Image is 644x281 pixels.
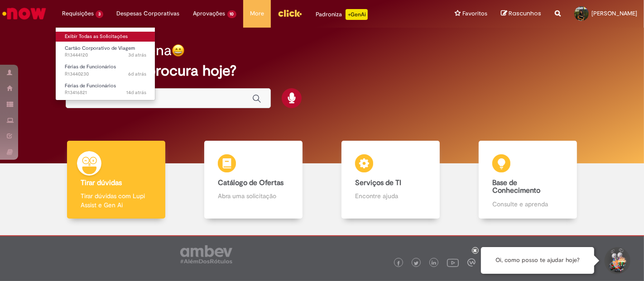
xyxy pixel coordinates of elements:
p: Abra uma solicitação [218,191,289,200]
span: Férias de Funcionários [65,63,116,70]
a: Tirar dúvidas Tirar dúvidas com Lupi Assist e Gen Ai [48,141,185,219]
time: 14/08/2025 10:26:29 [126,89,146,96]
img: logo_footer_linkedin.png [432,261,436,266]
ul: Requisições [55,27,155,100]
img: click_logo_yellow_360x200.png [278,6,302,20]
p: Tirar dúvidas com Lupi Assist e Gen Ai [81,191,152,210]
span: Aprovações [193,9,226,18]
img: logo_footer_ambev_rotulo_gray.png [180,245,232,263]
img: happy-face.png [172,44,185,57]
b: Serviços de TI [355,178,401,187]
b: Catálogo de Ofertas [218,178,284,187]
p: Consulte e aprenda [492,200,563,209]
time: 25/08/2025 12:50:02 [128,52,146,58]
span: Favoritos [462,9,487,18]
b: Base de Conhecimento [492,178,540,195]
div: Padroniza [316,9,368,20]
img: logo_footer_facebook.png [396,261,401,266]
span: 3 [96,10,103,18]
img: logo_footer_workplace.png [467,258,476,267]
a: Base de Conhecimento Consulte e aprenda [459,141,596,219]
a: Aberto R13440230 : Férias de Funcionários [56,62,155,79]
span: 14d atrás [126,89,146,96]
span: Cartão Corporativo de Viagem [65,45,135,52]
span: 3d atrás [128,52,146,58]
img: ServiceNow [1,5,48,23]
p: Encontre ajuda [355,191,426,200]
span: R13440230 [65,71,146,78]
span: R13416821 [65,89,146,96]
h2: O que você procura hoje? [66,63,578,79]
div: Oi, como posso te ajudar hoje? [481,247,594,274]
span: Requisições [62,9,94,18]
img: logo_footer_youtube.png [447,257,459,268]
img: logo_footer_twitter.png [414,261,418,266]
p: +GenAi [346,9,368,20]
span: More [250,9,264,18]
a: Aberto R13444120 : Cartão Corporativo de Viagem [56,43,155,60]
span: 6d atrás [128,71,146,77]
a: Serviços de TI Encontre ajuda [322,141,459,219]
time: 22/08/2025 14:44:51 [128,71,146,77]
span: Férias de Funcionários [65,82,116,89]
span: 10 [227,10,237,18]
button: Iniciar Conversa de Suporte [603,247,630,274]
span: Despesas Corporativas [117,9,180,18]
a: Rascunhos [501,10,541,18]
a: Aberto R13416821 : Férias de Funcionários [56,81,155,98]
span: Rascunhos [509,9,541,18]
b: Tirar dúvidas [81,178,122,187]
a: Catálogo de Ofertas Abra uma solicitação [185,141,322,219]
a: Exibir Todas as Solicitações [56,32,155,42]
span: R13444120 [65,52,146,59]
span: [PERSON_NAME] [591,10,637,17]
